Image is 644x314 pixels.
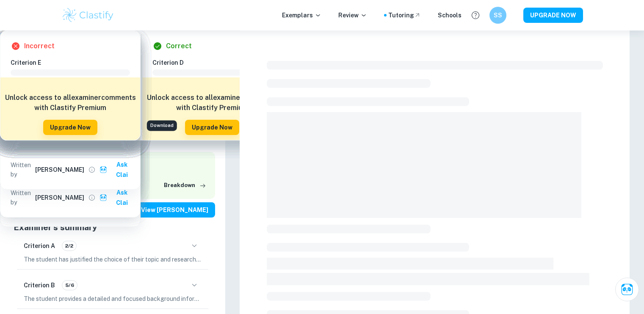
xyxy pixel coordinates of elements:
h5: Examiner's summary [14,221,212,234]
p: The student provides a detailed and focused background information on stroke and human developmen... [24,294,202,303]
h6: Unlock access to all examiner comments with Clastify Premium [146,93,278,113]
button: Breakdown [162,179,208,192]
h6: Criterion A [24,241,55,251]
a: Tutoring [388,11,421,20]
button: Help and Feedback [468,8,483,22]
div: Download [147,120,177,131]
img: Clastify logo [61,7,115,24]
h6: Criterion D [152,58,279,67]
h6: [PERSON_NAME] [35,193,84,202]
button: View [PERSON_NAME] [134,202,215,218]
h6: SS [493,11,503,20]
button: SS [489,7,506,24]
span: 5/6 [62,281,77,289]
p: Exemplars [282,11,321,20]
button: Ask Clai [98,185,137,210]
h6: Criterion E [11,58,137,67]
span: 2/2 [62,242,76,250]
img: clai.svg [100,194,108,202]
p: Written by [11,188,33,207]
button: Ask Clai [615,278,639,301]
button: View full profile [86,164,98,176]
h6: Unlock access to all examiner comments with Clastify Premium [5,93,136,113]
h6: Correct [166,41,192,51]
button: Upgrade Now [43,120,97,135]
button: Ask Clai [98,157,137,182]
h6: Incorrect [24,41,55,51]
button: Upgrade Now [185,120,239,135]
p: Written by [11,160,33,179]
button: UPGRADE NOW [523,8,583,23]
p: Review [338,11,367,20]
h6: [PERSON_NAME] [35,165,84,174]
p: The student has justified the choice of their topic and research question by highlighting the glo... [24,255,202,264]
a: Schools [438,11,462,20]
button: View full profile [86,192,98,204]
h6: Criterion B [24,281,55,290]
img: clai.svg [100,166,108,174]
